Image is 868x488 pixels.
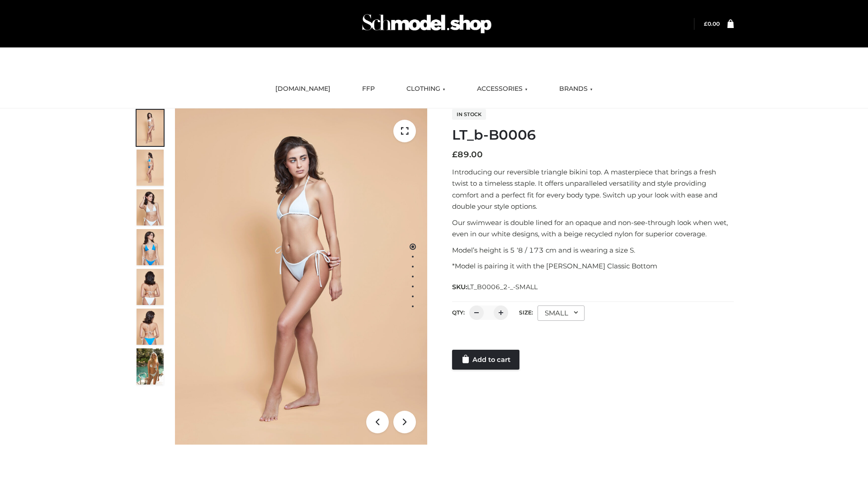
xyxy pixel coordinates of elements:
[400,79,452,99] a: CLOTHING
[704,20,720,27] a: £0.00
[137,348,164,385] img: Arieltop_CloudNine_AzureSky2.jpg
[452,127,734,143] h1: LT_b-B0006
[269,79,337,99] a: [DOMAIN_NAME]
[137,110,164,146] img: ArielClassicBikiniTop_CloudNine_AzureSky_OW114ECO_1-scaled.jpg
[452,309,465,316] label: QTY:
[452,350,519,370] a: Add to cart
[704,20,720,27] bdi: 0.00
[137,269,164,305] img: ArielClassicBikiniTop_CloudNine_AzureSky_OW114ECO_7-scaled.jpg
[452,244,734,256] p: Model’s height is 5 ‘8 / 173 cm and is wearing a size S.
[470,79,534,99] a: ACCESSORIES
[359,6,495,42] img: Schmodel Admin 964
[452,260,734,272] p: *Model is pairing it with the [PERSON_NAME] Classic Bottom
[452,166,734,212] p: Introducing our reversible triangle bikini top. A masterpiece that brings a fresh twist to a time...
[552,79,599,99] a: BRANDS
[137,309,164,345] img: ArielClassicBikiniTop_CloudNine_AzureSky_OW114ECO_8-scaled.jpg
[452,150,458,160] span: £
[452,282,538,292] span: SKU:
[452,109,486,120] span: In stock
[452,150,483,160] bdi: 89.00
[355,79,382,99] a: FFP
[467,283,538,291] span: LT_B0006_2-_-SMALL
[519,309,533,316] label: Size:
[175,108,427,445] img: ArielClassicBikiniTop_CloudNine_AzureSky_OW114ECO_1
[538,305,585,321] div: SMALL
[137,229,164,265] img: ArielClassicBikiniTop_CloudNine_AzureSky_OW114ECO_4-scaled.jpg
[452,217,734,240] p: Our swimwear is double lined for an opaque and non-see-through look when wet, even in our white d...
[137,189,164,225] img: ArielClassicBikiniTop_CloudNine_AzureSky_OW114ECO_3-scaled.jpg
[137,150,164,186] img: ArielClassicBikiniTop_CloudNine_AzureSky_OW114ECO_2-scaled.jpg
[704,20,708,27] span: £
